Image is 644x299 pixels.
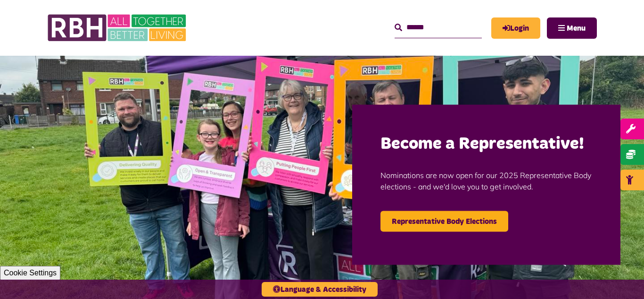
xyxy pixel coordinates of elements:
[380,133,592,155] h2: Become a Representative!
[262,282,378,297] button: Language & Accessibility
[380,155,592,206] p: Nominations are now open for our 2025 Representative Body elections - and we'd love you to get in...
[491,17,540,39] a: MyRBH
[567,25,586,32] span: Menu
[547,17,597,39] button: Navigation
[380,211,508,231] a: Representative Body Elections
[47,9,189,46] img: RBH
